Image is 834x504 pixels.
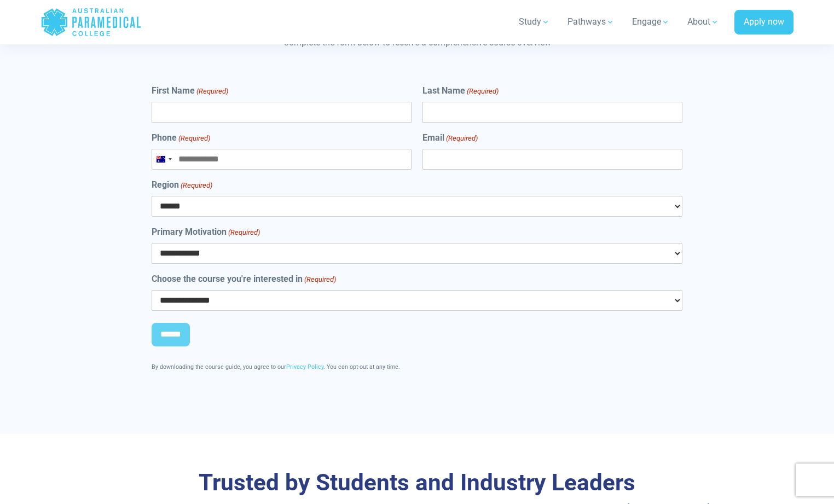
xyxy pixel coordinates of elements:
a: About [681,7,726,37]
label: Choose the course you're interested in [152,273,336,286]
span: (Required) [196,86,229,97]
span: (Required) [466,86,499,97]
a: Study [512,7,557,37]
a: Australian Paramedical College [40,4,142,40]
h3: Trusted by Students and Industry Leaders [97,469,737,497]
a: Engage [625,7,676,37]
a: Pathways [561,7,621,37]
label: Last Name [422,84,499,97]
label: Phone [152,131,210,144]
span: By downloading the course guide, you agree to our . You can opt-out at any time. [152,363,400,370]
span: (Required) [228,227,260,238]
span: (Required) [180,180,213,191]
a: Apply now [734,10,794,35]
label: Email [422,131,478,144]
a: Privacy Policy [286,363,323,370]
span: (Required) [178,133,211,144]
label: Primary Motivation [152,225,260,239]
button: Selected country [152,149,175,169]
label: Region [152,178,212,192]
span: (Required) [445,133,478,144]
label: First Name [152,84,228,97]
span: (Required) [304,274,337,285]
